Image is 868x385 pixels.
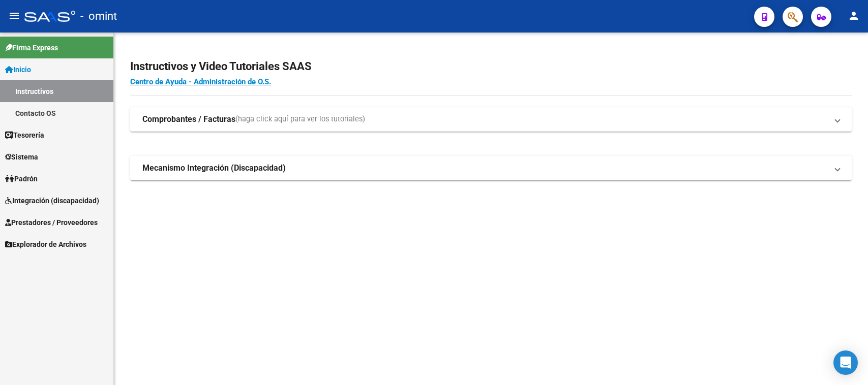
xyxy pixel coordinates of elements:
div: Open Intercom Messenger [833,350,858,375]
span: Integración (discapacidad) [5,195,99,206]
h2: Instructivos y Video Tutoriales SAAS [130,57,852,76]
span: Tesorería [5,130,44,141]
mat-expansion-panel-header: Mecanismo Integración (Discapacidad) [130,156,852,180]
span: Inicio [5,64,31,75]
span: Firma Express [5,42,58,53]
span: Sistema [5,151,38,163]
strong: Comprobantes / Facturas [142,114,235,125]
mat-expansion-panel-header: Comprobantes / Facturas(haga click aquí para ver los tutoriales) [130,107,852,132]
span: (haga click aquí para ver los tutoriales) [235,114,365,125]
span: Padrón [5,173,38,184]
mat-icon: person [848,10,860,22]
strong: Mecanismo Integración (Discapacidad) [142,163,286,174]
span: Explorador de Archivos [5,239,86,250]
a: Centro de Ayuda - Administración de O.S. [130,77,271,86]
span: - omint [80,5,117,27]
mat-icon: menu [8,10,20,22]
span: Prestadores / Proveedores [5,217,98,228]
